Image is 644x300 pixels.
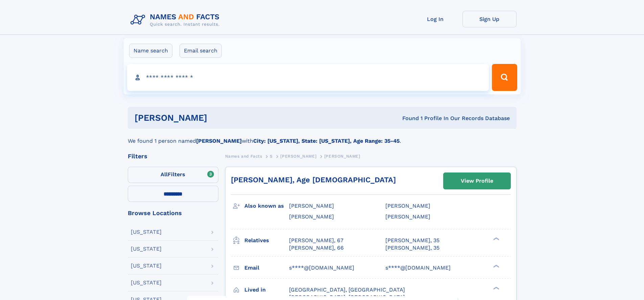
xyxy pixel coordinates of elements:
span: [PERSON_NAME] [289,213,334,220]
span: [PERSON_NAME] [385,213,430,220]
div: ❯ [492,286,500,290]
div: Browse Locations [128,210,218,216]
a: Sign Up [462,11,517,27]
h3: Relatives [244,235,289,246]
span: [PERSON_NAME] [385,203,430,209]
h3: Email [244,262,289,274]
span: S [270,154,273,159]
input: search input [127,64,489,91]
span: [GEOGRAPHIC_DATA], [GEOGRAPHIC_DATA] [289,286,405,293]
label: Name search [129,44,172,58]
div: ❯ [492,264,500,268]
div: ❯ [492,236,500,241]
h3: Lived in [244,284,289,296]
a: Log In [408,11,462,27]
div: Found 1 Profile In Our Records Database [305,115,510,122]
b: [PERSON_NAME] [196,138,242,144]
div: [US_STATE] [131,280,162,285]
div: [US_STATE] [131,229,162,235]
div: [US_STATE] [131,246,162,252]
img: Logo Names and Facts [128,11,225,29]
a: [PERSON_NAME] [280,152,316,160]
span: All [161,171,168,178]
a: S [270,152,273,160]
span: [PERSON_NAME] [289,203,334,209]
label: Email search [180,44,222,58]
h3: Also known as [244,200,289,212]
a: [PERSON_NAME], 66 [289,244,344,252]
span: [PERSON_NAME] [280,154,316,159]
div: View Profile [461,173,493,189]
div: Filters [128,153,218,159]
label: Filters [128,167,218,183]
a: [PERSON_NAME], 67 [289,237,343,244]
a: View Profile [444,173,510,189]
div: [US_STATE] [131,263,162,269]
div: We found 1 person named with . [128,129,517,145]
a: [PERSON_NAME], 35 [385,237,439,244]
a: Names and Facts [225,152,262,160]
a: [PERSON_NAME], Age [DEMOGRAPHIC_DATA] [231,176,396,184]
h1: [PERSON_NAME] [135,114,305,122]
b: City: [US_STATE], State: [US_STATE], Age Range: 35-45 [253,138,400,144]
span: [PERSON_NAME] [324,154,360,159]
button: Search Button [492,64,517,91]
a: [PERSON_NAME], 35 [385,244,439,252]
